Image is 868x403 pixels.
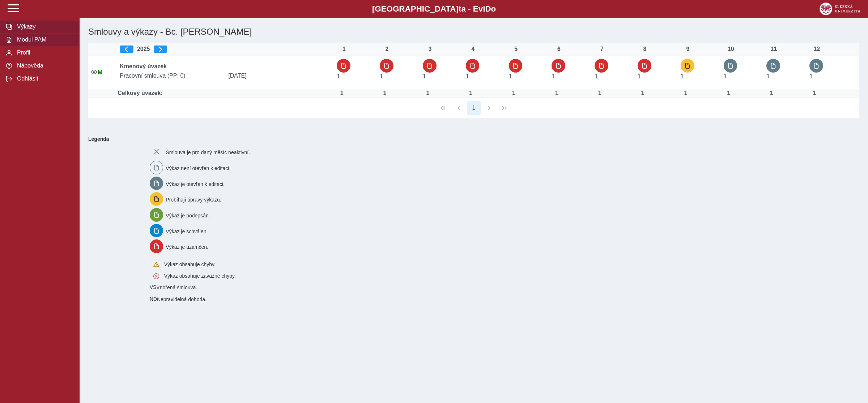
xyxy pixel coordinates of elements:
[150,284,157,290] span: Smlouva vnořená do kmene
[595,73,598,79] span: Úvazek : 8 h / den. 40 h / týden.
[466,73,469,79] span: Úvazek : 8 h / den. 40 h / týden.
[164,261,216,267] span: Výkaz obsahuje chyby.
[552,73,555,79] span: Úvazek : 8 h / den. 40 h / týden.
[681,46,695,52] div: 9
[635,90,650,96] div: Úvazek : 8 h / den. 40 h / týden.
[678,90,693,96] div: Úvazek : 8 h / den. 40 h / týden.
[337,46,351,52] div: 1
[509,46,523,52] div: 5
[15,23,73,30] span: Výkazy
[423,46,437,52] div: 3
[120,45,331,53] div: 2025
[507,90,521,96] div: Úvazek : 8 h / den. 40 h / týden.
[380,46,394,52] div: 2
[592,90,607,96] div: Úvazek : 8 h / den. 40 h / týden.
[421,90,435,96] div: Úvazek : 8 h / den. 40 h / týden.
[378,90,392,96] div: Úvazek : 8 h / den. 40 h / týden.
[552,46,566,52] div: 6
[509,73,512,79] span: Úvazek : 8 h / den. 40 h / týden.
[164,273,236,279] span: Výkaz obsahuje závažné chyby.
[166,181,225,187] span: Výkaz je otevřen k editaci.
[423,73,426,79] span: Úvazek : 8 h / den. 40 h / týden.
[225,73,334,79] span: [DATE]
[15,62,73,69] span: Nápověda
[467,101,481,115] button: 1
[820,3,860,15] img: logo_web_su.png
[638,73,641,79] span: Úvazek : 8 h / den. 40 h / týden.
[166,149,250,155] span: Smlouva je pro daný měsíc neaktivní.
[722,90,736,96] div: Úvazek : 8 h / den. 40 h / týden.
[491,4,496,13] span: o
[335,90,349,96] div: Úvazek : 8 h / den. 40 h / týden.
[764,90,779,96] div: Úvazek : 8 h / den. 40 h / týden.
[98,69,102,75] span: Údaje souhlasí s údaji v Magionu
[485,4,491,13] span: D
[117,89,334,97] td: Celkový úvazek:
[120,63,167,69] b: Kmenový úvazek
[809,46,824,52] div: 12
[809,73,813,79] span: Úvazek : 8 h / den. 40 h / týden.
[91,69,97,75] i: Smlouva je aktivní
[638,46,652,52] div: 8
[85,133,856,145] b: Legenda
[150,296,157,302] span: Smlouva vnořená do kmene
[15,75,73,82] span: Odhlásit
[464,90,478,96] div: Úvazek : 8 h / den. 40 h / týden.
[166,213,210,218] span: Výkaz je podepsán.
[85,24,733,40] h1: Smlouvy a výkazy - Bc. [PERSON_NAME]
[807,90,822,96] div: Úvazek : 8 h / den. 40 h / týden.
[766,46,781,52] div: 11
[681,73,684,79] span: Úvazek : 8 h / den. 40 h / týden.
[724,46,738,52] div: 10
[166,197,221,203] span: Probíhají úpravy výkazu.
[15,49,73,56] span: Profil
[337,73,340,79] span: Úvazek : 8 h / den. 40 h / týden.
[380,73,383,79] span: Úvazek : 8 h / den. 40 h / týden.
[117,73,225,79] span: Pracovní smlouva (PP: 0)
[166,244,208,250] span: Výkaz je uzamčen.
[166,228,208,234] span: Výkaz je schválen.
[157,296,207,302] span: Nepravidelná dohoda.
[466,46,480,52] div: 4
[166,165,230,171] span: Výkaz není otevřen k editaci.
[724,73,727,79] span: Úvazek : 8 h / den. 40 h / týden.
[766,73,770,79] span: Úvazek : 8 h / den. 40 h / týden.
[459,4,461,13] span: t
[549,90,564,96] div: Úvazek : 8 h / den. 40 h / týden.
[15,36,73,43] span: Modul PAM
[595,46,609,52] div: 7
[22,4,846,14] b: [GEOGRAPHIC_DATA] a - Evi
[247,73,248,79] span: -
[156,285,197,290] span: Vnořená smlouva.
